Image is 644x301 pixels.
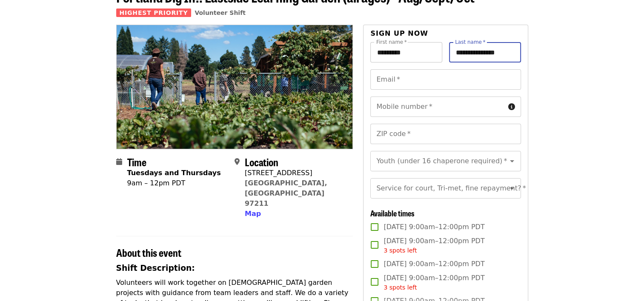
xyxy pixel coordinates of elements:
span: 3 spots left [384,284,417,291]
span: Map [245,210,261,218]
input: Mobile number [370,97,504,117]
i: calendar icon [116,158,122,166]
span: About this event [116,245,181,260]
span: Available times [370,207,415,219]
button: Open [506,155,518,167]
input: Email [370,69,521,90]
input: Last name [449,42,521,62]
img: Portland Dig In!: Eastside Learning Garden (all ages) - Aug/Sept/Oct organized by Oregon Food Bank [117,25,353,148]
a: [GEOGRAPHIC_DATA], [GEOGRAPHIC_DATA] 97211 [245,179,327,207]
i: circle-info icon [508,103,515,111]
div: 9am – 12pm PDT [127,178,221,188]
strong: Shift Description: [116,264,195,273]
label: First name [376,40,407,45]
strong: Tuesdays and Thursdays [127,169,221,177]
i: map-marker-alt icon [235,158,240,166]
input: First name [370,42,442,62]
span: Time [127,154,146,169]
span: [DATE] 9:00am–12:00pm PDT [384,236,484,255]
a: Volunteer Shift [195,9,246,16]
label: Last name [455,40,485,45]
div: [STREET_ADDRESS] [245,168,346,178]
button: Map [245,209,261,219]
span: Location [245,154,278,169]
button: Open [506,182,518,194]
span: [DATE] 9:00am–12:00pm PDT [384,222,484,232]
span: [DATE] 9:00am–12:00pm PDT [384,259,484,269]
span: [DATE] 9:00am–12:00pm PDT [384,273,484,292]
span: Sign up now [370,29,428,37]
span: 3 spots left [384,247,417,254]
input: ZIP code [370,124,521,144]
span: Highest Priority [116,9,192,17]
